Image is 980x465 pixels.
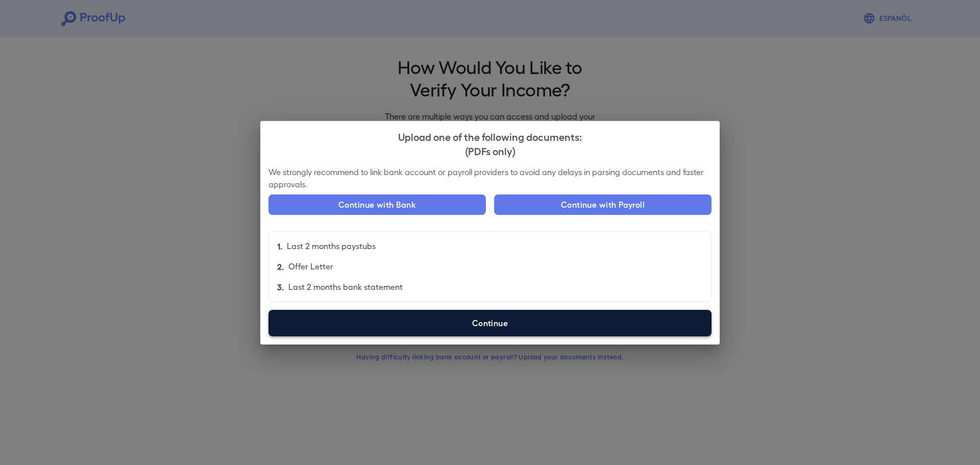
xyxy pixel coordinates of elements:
p: Offer Letter [288,260,333,273]
p: Last 2 months bank statement [288,281,403,293]
p: 1. [277,240,283,252]
button: Continue with Payroll [494,194,712,215]
p: 2. [277,260,284,273]
p: 3. [277,281,284,293]
label: Continue [268,310,712,336]
button: Continue with Bank [268,194,486,215]
div: (PDFs only) [268,143,712,158]
h2: Upload one of the following documents: [260,121,720,166]
p: Last 2 months paystubs [287,240,376,252]
p: We strongly recommend to link bank account or payroll providers to avoid any delays in parsing do... [268,166,712,190]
